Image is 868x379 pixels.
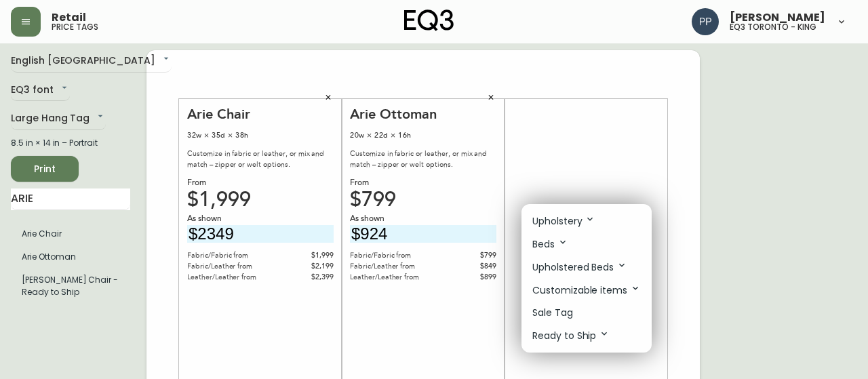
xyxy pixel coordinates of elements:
[532,283,641,298] p: Customizable items
[532,260,627,275] p: Upholstered Beds
[532,328,610,343] p: Ready to Ship
[532,214,595,228] p: Upholstery
[532,237,568,252] p: Beds
[532,306,573,320] p: Sale Tag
